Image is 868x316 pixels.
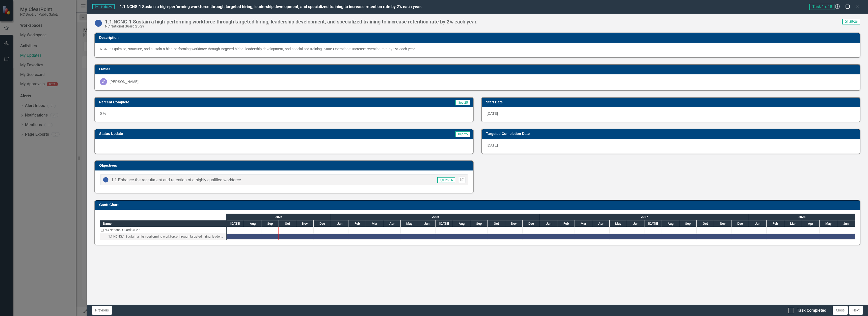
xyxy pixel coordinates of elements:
span: Q1 25/26 [842,19,860,24]
h3: Status Update [99,132,324,136]
div: 2027 [540,214,749,220]
div: Mar [575,220,592,227]
h3: Start Date [486,100,857,104]
div: Feb [348,220,366,227]
div: Jul [436,220,453,227]
div: Aug [453,220,470,227]
div: Jul [227,220,244,227]
div: Task: Start date: 2025-07-01 End date: 2028-06-30 [100,233,226,240]
div: Task Completed [797,308,826,313]
div: 0 % [95,107,473,122]
span: 1.1 Enhance the recruitment and retention of a highly qualified workforce [111,178,241,182]
div: 1.1.NCNG.1 Sustain a high-performing workforce through targeted hiring, leadership development, a... [108,233,224,240]
div: Apr [592,220,610,227]
div: NC National Guard 25-29 [105,24,478,28]
div: Sep [261,220,279,227]
div: Oct [279,220,296,227]
span: [DATE] [487,143,498,147]
div: Sep [679,220,697,227]
h3: Gantt Chart [99,203,857,207]
div: Nov [714,220,731,227]
div: Dec [523,220,540,227]
div: Dec [731,220,749,227]
div: LP [100,78,107,85]
div: NC National Guard 25-29 [104,227,140,233]
button: Previous [92,306,112,315]
div: Aug [662,220,679,227]
span: Sep-25 [455,100,470,105]
div: 1.1.NCNG.1 Sustain a high-performing workforce through targeted hiring, leadership development, a... [105,19,478,24]
div: May [610,220,627,227]
div: Feb [557,220,575,227]
div: [PERSON_NAME] [110,79,139,84]
div: Oct [488,220,505,227]
div: Jan [749,220,767,227]
img: No Information [103,177,109,183]
div: Jun [418,220,436,227]
div: Nov [505,220,523,227]
div: NC National Guard 25-29 [100,227,226,233]
div: Task: Start date: 2025-07-01 End date: 2028-06-30 [227,234,855,239]
div: Task: NC National Guard 25-29 Start date: 2025-07-01 End date: 2025-07-02 [100,227,226,233]
h3: Percent Complete [99,100,345,104]
h3: Objectives [99,164,471,167]
div: May [401,220,418,227]
div: Aug [244,220,261,227]
div: NCNG: Optimize, structure, and sustain a high-performing workforce through targeted hiring, leade... [100,46,855,51]
span: Task 1 of 8 [809,4,834,10]
div: Mar [366,220,383,227]
span: Q1 25/26 [437,177,455,183]
div: Nov [296,220,314,227]
span: 1.1.NCNG.1 Sustain a high-performing workforce through targeted hiring, leadership development, a... [120,4,422,9]
div: Jun [837,220,855,227]
div: 2025 [227,214,331,220]
div: Oct [697,220,714,227]
div: Mar [784,220,802,227]
h3: Targeted Completion Date [486,132,857,136]
span: Initiative [92,4,115,9]
button: Next [849,306,863,315]
div: Apr [383,220,401,227]
div: Jul [644,220,662,227]
img: No Information [94,19,102,27]
span: [DATE] [487,111,498,116]
div: Jun [627,220,644,227]
div: Apr [802,220,820,227]
div: 1.1.NCNG.1 Sustain a high-performing workforce through targeted hiring, leadership development, a... [100,233,226,240]
div: Jan [331,220,348,227]
div: Jan [540,220,557,227]
div: Name [100,220,226,227]
h3: Owner [99,67,857,71]
h3: Description [99,36,857,40]
div: May [820,220,837,227]
div: Feb [767,220,784,227]
div: Dec [314,220,331,227]
button: Close [833,306,848,315]
div: 2026 [331,214,540,220]
span: Sep-25 [455,131,470,137]
div: 2028 [749,214,855,220]
div: Sep [470,220,488,227]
